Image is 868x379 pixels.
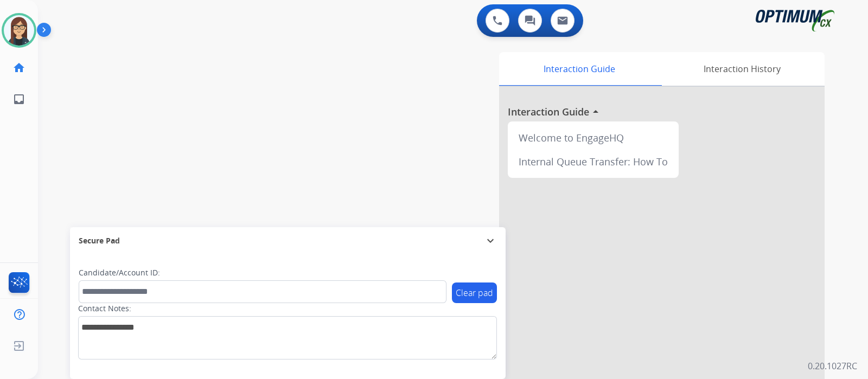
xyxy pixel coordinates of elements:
[4,15,34,46] img: avatar
[78,303,131,314] label: Contact Notes:
[12,93,25,106] mat-icon: inbox
[484,234,497,247] mat-icon: expand_more
[79,235,120,246] span: Secure Pad
[452,282,497,303] button: Clear pad
[79,267,160,278] label: Candidate/Account ID:
[512,150,674,174] div: Internal Queue Transfer: How To
[12,61,25,74] mat-icon: home
[808,359,857,372] p: 0.20.1027RC
[659,52,825,86] div: Interaction History
[512,126,674,150] div: Welcome to EngageHQ
[499,52,659,86] div: Interaction Guide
